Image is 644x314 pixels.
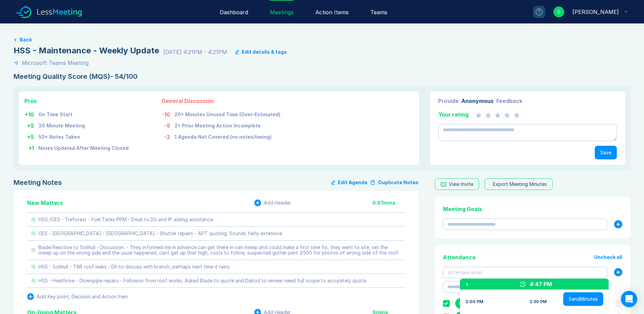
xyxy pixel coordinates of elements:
[525,6,545,18] a: ?
[174,108,281,119] td: 20+ Minutes Unused Time (Over-Estimated)
[370,178,419,187] button: Duplicate Notes
[14,45,159,56] div: HSS - Maintenance - Weekly Update
[22,59,89,67] div: Microsoft Teams Meeting
[38,278,367,283] div: HSS - Heathrow - Downpipe repairs - Followon from roof works, Asked Blade to quote and Dalrod to ...
[162,119,174,130] td: -5
[435,178,479,190] button: View Invite
[27,199,63,207] div: New Matters
[372,200,405,206] div: 0:07 mins
[594,255,622,260] button: Uncheck all
[38,108,129,119] td: On Time Start
[14,72,630,81] div: Meeting Quality Score (MQS) - 54/100
[163,48,227,56] div: [DATE] 4:21PM - 4:21PM
[174,119,281,130] td: 2+ Prior Meeting Action Incomplete
[438,97,459,105] div: Provide
[38,264,231,269] div: HSS - Solihull - T&R roof leaks - Dh to discuss with branch, perhaps next time it rains.
[38,231,282,236] div: CES - [GEOGRAPHIC_DATA] - [GEOGRAPHIC_DATA] - Shutter repairs - APT quoting. Sounds fairly extensive
[235,49,287,55] button: Edit details & tags
[530,280,552,288] div: 4:47 PM
[37,294,128,299] div: Add Key point, Decision and Action Item
[20,37,32,42] button: Back
[24,97,129,105] div: Pros
[24,108,38,119] td: + 10
[461,97,494,105] div: Anonymous
[563,292,603,306] button: SendMinutes
[38,141,129,153] td: Notes Updated After Meeting Closed
[455,298,466,309] div: G
[14,37,630,42] a: Back
[38,245,401,256] div: Blade Reactive to Solihull - Discussion. - They informed me in advance can get there in van mewp ...
[254,199,291,206] button: Add Header
[438,110,468,119] div: Your rating
[14,178,62,187] div: Meeting Notes
[443,205,622,213] div: Meeting Goals
[174,130,281,141] td: 1 Agenda Not Covered (no notes/timing)
[493,181,547,187] div: Export Meeting Minutes
[536,8,542,15] div: ?
[27,293,128,300] button: Add Key point, Decision and Action Item
[465,299,483,304] div: 2:00 PM
[443,253,476,261] div: Attendance
[162,130,174,141] td: -2
[38,119,129,130] td: 30 Minute Meeting
[264,200,291,206] div: Add Header
[162,108,174,119] td: -10
[595,146,617,159] button: Save
[24,141,38,153] td: + 1
[621,291,637,307] div: Open Intercom Messenger
[162,97,281,105] div: General Discussion
[331,178,367,187] button: Edit Agenda
[24,119,38,130] td: + 5
[553,6,564,17] div: D
[242,49,287,55] div: Edit details & tags
[38,217,214,222] div: HSS /CES - Treforest - Fuel Tanks PPM - Email to DS and IP asking assistance.
[38,130,129,141] td: 50+ Notes Taken
[496,97,522,105] div: Feedback
[475,110,520,119] div: 0 Stars
[572,8,619,16] div: David Hayter
[449,181,473,187] div: View Invite
[24,130,38,141] td: + 5
[484,178,553,190] button: Export Meeting Minutes
[530,299,547,304] div: 2:30 PM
